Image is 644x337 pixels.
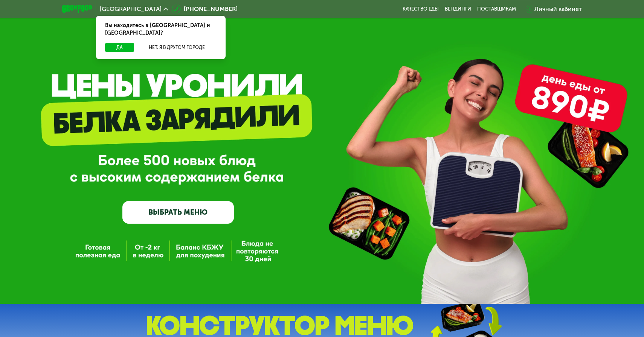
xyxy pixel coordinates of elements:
[96,16,226,43] div: Вы находитесь в [GEOGRAPHIC_DATA] и [GEOGRAPHIC_DATA]?
[445,6,471,12] a: Вендинги
[122,201,234,223] a: ВЫБРАТЬ МЕНЮ
[534,5,582,14] div: Личный кабинет
[403,6,439,12] a: Качество еды
[477,6,516,12] div: поставщикам
[137,43,217,52] button: Нет, я в другом городе
[105,43,134,52] button: Да
[100,6,162,12] span: [GEOGRAPHIC_DATA]
[172,5,238,14] a: [PHONE_NUMBER]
